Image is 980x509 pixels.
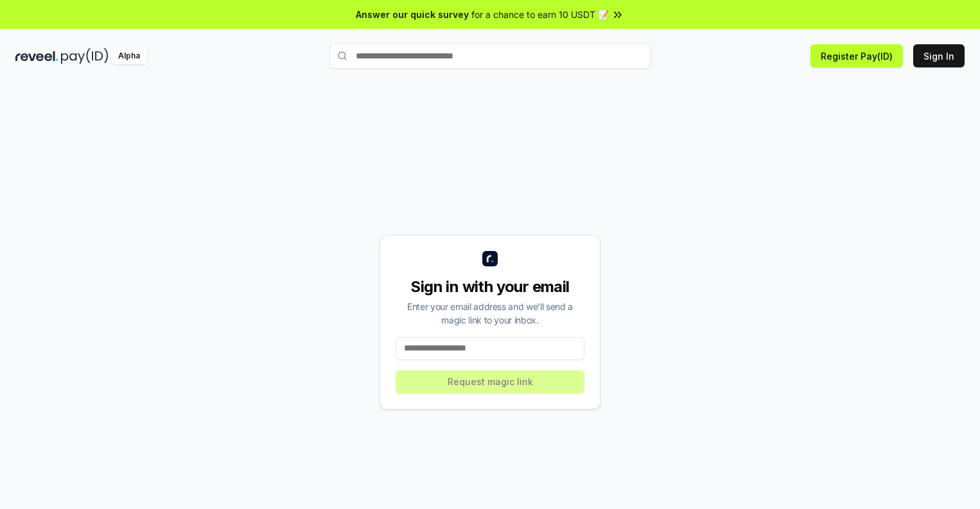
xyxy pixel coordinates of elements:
img: reveel_dark [15,48,58,64]
div: Enter your email address and we’ll send a magic link to your inbox. [396,300,584,327]
span: for a chance to earn 10 USDT 📝 [471,8,609,21]
img: logo_small [482,251,498,266]
div: Alpha [111,48,147,64]
span: Answer our quick survey [356,8,469,21]
img: pay_id [61,48,109,64]
button: Sign In [913,44,965,67]
div: Sign in with your email [396,277,584,297]
button: Register Pay(ID) [810,44,903,67]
